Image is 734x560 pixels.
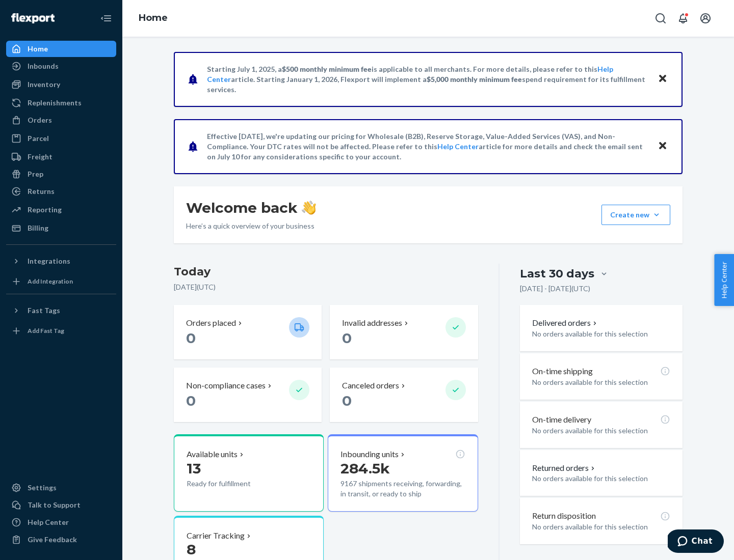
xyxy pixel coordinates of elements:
button: Orders placed 0 [174,305,322,359]
button: Talk to Support [6,497,116,513]
a: Home [139,12,168,23]
span: 0 [342,392,352,409]
div: Fast Tags [28,305,60,316]
button: Open notifications [673,8,693,29]
p: Orders placed [186,317,236,329]
div: Prep [28,169,43,179]
div: Inventory [28,79,60,90]
button: Open account menu [695,8,716,29]
button: Create new [601,205,670,225]
span: 0 [342,329,352,347]
a: Add Integration [6,273,116,290]
p: No orders available for this selection [532,377,670,387]
a: Settings [6,480,116,496]
p: No orders available for this selection [532,426,670,436]
div: Integrations [28,256,70,266]
p: Starting July 1, 2025, a is applicable to all merchants. For more details, please refer to this a... [207,64,648,95]
p: Carrier Tracking [187,530,245,542]
div: Parcel [28,133,49,144]
p: 9167 shipments receiving, forwarding, in transit, or ready to ship [340,479,465,499]
a: Replenishments [6,95,116,111]
p: Effective [DATE], we're updating our pricing for Wholesale (B2B), Reserve Storage, Value-Added Se... [207,131,648,162]
a: Inbounds [6,58,116,74]
a: Orders [6,112,116,128]
span: $5,000 monthly minimum fee [427,75,522,83]
a: Home [6,41,116,57]
img: Flexport logo [11,13,55,23]
div: Last 30 days [520,266,594,282]
button: Canceled orders 0 [330,368,478,422]
button: Close [656,139,669,154]
div: Reporting [28,205,62,215]
a: Freight [6,149,116,165]
a: Inventory [6,76,116,93]
p: [DATE] ( UTC ) [174,282,478,292]
p: Inbounding units [340,449,399,460]
button: Returned orders [532,462,597,474]
div: Replenishments [28,98,82,108]
button: Open Search Box [650,8,671,29]
div: Orders [28,115,52,125]
p: No orders available for this selection [532,329,670,339]
h1: Welcome back [186,199,316,217]
a: Returns [6,183,116,200]
a: Prep [6,166,116,182]
div: Freight [28,152,53,162]
p: Non-compliance cases [186,380,266,391]
button: Inbounding units284.5k9167 shipments receiving, forwarding, in transit, or ready to ship [328,434,478,512]
span: 0 [186,392,196,409]
p: Available units [187,449,238,460]
a: Help Center [437,142,479,151]
span: $500 monthly minimum fee [282,65,372,73]
div: Give Feedback [28,535,77,545]
div: Talk to Support [28,500,81,510]
p: [DATE] - [DATE] ( UTC ) [520,284,590,294]
div: Add Fast Tag [28,326,64,335]
button: Non-compliance cases 0 [174,368,322,422]
div: Help Center [28,517,69,527]
span: 0 [186,329,196,347]
img: hand-wave emoji [302,201,316,215]
p: On-time shipping [532,366,593,377]
div: Home [28,44,48,54]
ol: breadcrumbs [130,4,176,33]
div: Inbounds [28,61,59,71]
span: 8 [187,541,196,558]
button: Fast Tags [6,302,116,319]
div: Add Integration [28,277,73,286]
p: Invalid addresses [342,317,402,329]
button: Close Navigation [96,8,116,29]
a: Help Center [6,514,116,530]
p: No orders available for this selection [532,522,670,532]
p: Canceled orders [342,380,399,391]
p: Return disposition [532,510,596,522]
p: No orders available for this selection [532,473,670,484]
div: Billing [28,223,48,233]
button: Available units13Ready for fulfillment [174,434,324,512]
a: Reporting [6,202,116,218]
h3: Today [174,264,478,280]
button: Integrations [6,253,116,269]
span: 284.5k [340,460,390,477]
p: On-time delivery [532,414,591,426]
a: Parcel [6,130,116,147]
p: Ready for fulfillment [187,479,281,489]
div: Returns [28,186,55,197]
span: 13 [187,460,201,477]
p: Here’s a quick overview of your business [186,221,316,231]
button: Help Center [714,254,734,306]
button: Close [656,72,669,87]
a: Add Fast Tag [6,323,116,339]
iframe: Opens a widget where you can chat to one of our agents [668,529,724,555]
button: Invalid addresses 0 [330,305,478,359]
a: Billing [6,220,116,236]
div: Settings [28,483,57,493]
button: Delivered orders [532,317,599,329]
button: Give Feedback [6,531,116,548]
